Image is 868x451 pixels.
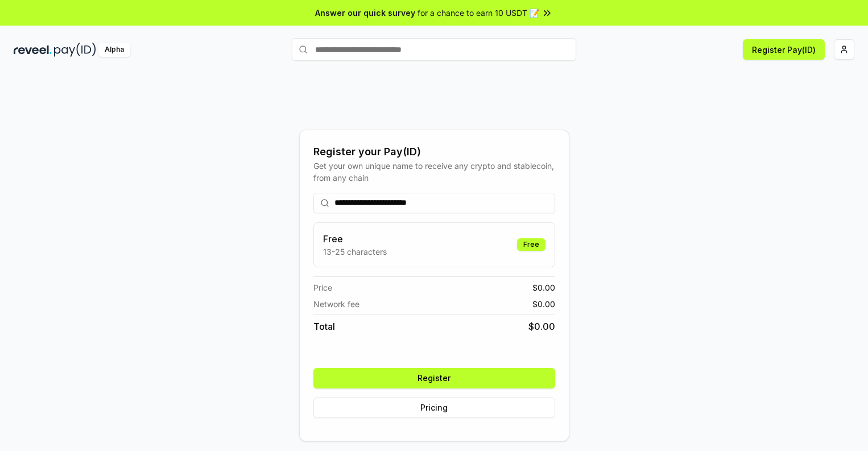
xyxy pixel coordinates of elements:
[54,43,96,57] img: pay_id
[98,43,130,57] div: Alpha
[313,320,335,333] span: Total
[532,298,555,310] span: $ 0.00
[313,144,555,160] div: Register your Pay(ID)
[313,160,555,184] div: Get your own unique name to receive any crypto and stablecoin, from any chain
[315,7,415,19] span: Answer our quick survey
[14,43,52,57] img: reveel_dark
[418,7,539,19] span: for a chance to earn 10 USDT 📝
[323,246,387,258] p: 13-25 characters
[743,39,825,60] button: Register Pay(ID)
[323,232,387,246] h3: Free
[313,298,359,310] span: Network fee
[313,282,332,293] span: Price
[528,320,555,333] span: $ 0.00
[517,238,545,251] div: Free
[313,398,555,418] button: Pricing
[313,368,555,388] button: Register
[532,282,555,293] span: $ 0.00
